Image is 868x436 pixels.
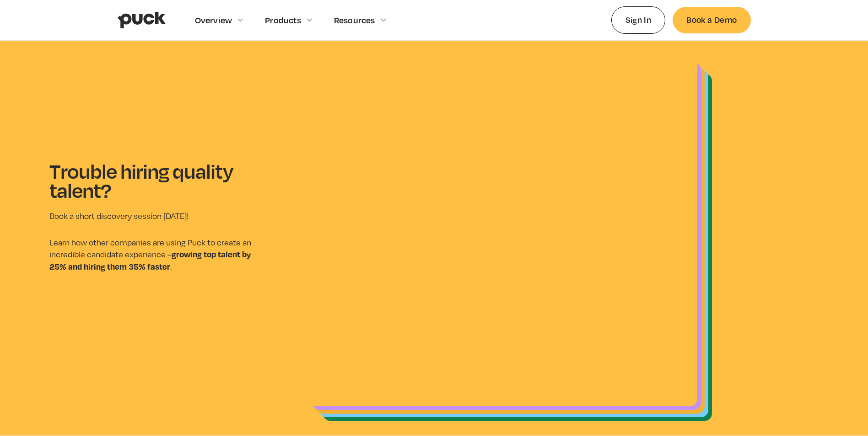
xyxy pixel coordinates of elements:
[611,6,666,33] a: Sign In
[49,210,267,222] p: Book a short discovery session [DATE]!
[49,237,267,273] p: Learn how other companies are using Puck to create an incredible candidate experience – .
[49,161,251,199] h1: Trouble hiring quality talent?
[195,15,232,25] div: Overview
[334,15,375,25] div: Resources
[265,15,301,25] div: Products
[673,7,750,33] a: Book a Demo
[49,248,251,272] strong: growing top talent by 25% and hiring them 35% faster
